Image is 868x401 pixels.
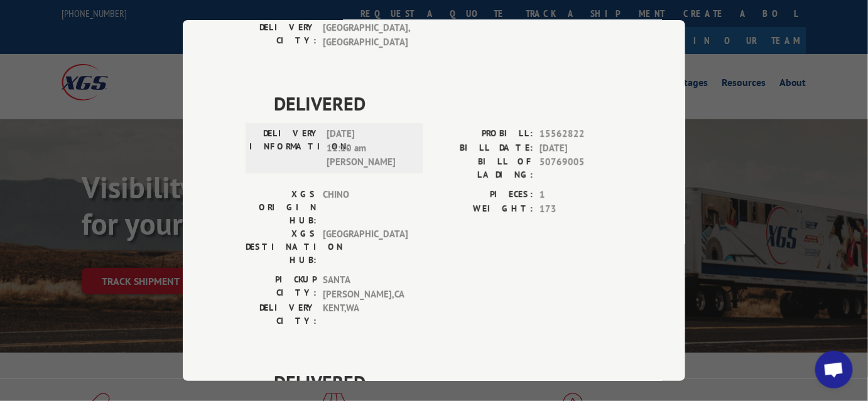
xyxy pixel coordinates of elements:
label: PROBILL: [434,127,533,141]
label: BILL OF LADING: [434,155,533,181]
label: BILL DATE: [434,141,533,156]
span: KENT , WA [323,301,408,328]
span: 50769005 [540,155,622,181]
span: 1 [540,188,622,202]
span: 173 [540,202,622,217]
label: XGS ORIGIN HUB: [246,188,317,227]
span: DELIVERED [274,89,622,117]
div: Open chat [815,351,853,388]
label: DELIVERY INFORMATION: [249,127,320,169]
label: PICKUP CITY: [246,273,317,301]
label: PIECES: [434,188,533,202]
span: CHINO [323,188,408,227]
span: [GEOGRAPHIC_DATA] [323,227,408,267]
label: XGS DESTINATION HUB: [246,227,317,267]
span: DELIVERED [274,368,622,396]
label: DELIVERY CITY: [246,301,317,328]
span: [DATE] [540,141,622,156]
label: DELIVERY CITY: [246,21,317,49]
span: [DATE] 11:10 am [PERSON_NAME] [327,127,411,169]
span: [GEOGRAPHIC_DATA] , [GEOGRAPHIC_DATA] [323,21,408,49]
label: WEIGHT: [434,202,533,217]
span: SANTA [PERSON_NAME] , CA [323,273,408,301]
span: 15562822 [540,127,622,141]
